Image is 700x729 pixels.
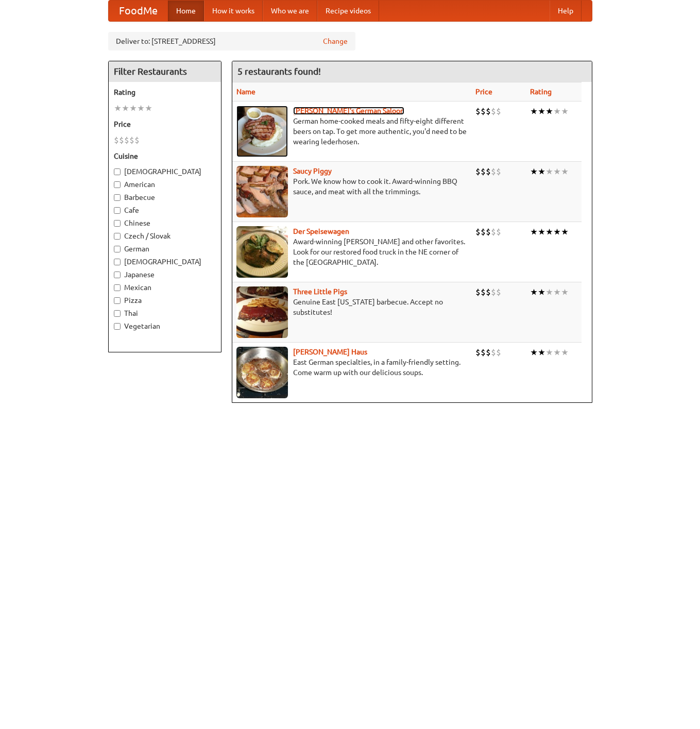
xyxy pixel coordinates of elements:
a: Name [236,88,255,96]
li: ★ [530,347,538,358]
img: littlepigs.jpg [236,286,288,338]
li: $ [491,226,496,238]
label: Barbecue [114,192,216,202]
label: Thai [114,308,216,318]
a: How it works [204,1,263,21]
h4: Filter Restaurants [109,61,221,82]
p: East German specialties, in a family-friendly setting. Come warm up with our delicious soups. [236,357,467,378]
ng-pluralize: 5 restaurants found! [237,66,321,76]
li: $ [496,166,501,177]
a: Who we are [263,1,317,21]
li: $ [124,134,129,146]
li: ★ [122,103,129,114]
label: Japanese [114,269,216,280]
li: ★ [545,347,553,358]
a: [PERSON_NAME] Haus [293,348,367,356]
li: ★ [145,103,152,114]
label: German [114,244,216,254]
li: $ [475,106,481,117]
a: Recipe videos [317,1,379,21]
li: $ [475,286,481,298]
li: $ [486,226,491,238]
a: Three Little Pigs [293,287,347,296]
label: [DEMOGRAPHIC_DATA] [114,257,216,267]
li: ★ [545,286,553,298]
a: Change [323,36,348,46]
input: Czech / Slovak [114,233,121,240]
li: $ [475,166,481,177]
li: $ [481,286,486,298]
h5: Cuisine [114,151,216,161]
input: Mexican [114,284,121,291]
li: ★ [561,166,569,177]
input: [DEMOGRAPHIC_DATA] [114,168,121,175]
li: ★ [553,347,561,358]
li: ★ [561,286,569,298]
input: Cafe [114,207,121,214]
li: $ [491,347,496,358]
li: ★ [553,286,561,298]
li: $ [114,134,119,146]
a: Rating [530,88,552,96]
li: ★ [561,106,569,117]
img: speisewagen.jpg [236,226,288,278]
a: Der Speisewagen [293,227,349,235]
li: ★ [114,103,122,114]
label: Chinese [114,218,216,228]
li: $ [475,226,481,238]
li: $ [496,286,501,298]
li: ★ [538,166,545,177]
li: ★ [538,226,545,238]
h5: Price [114,119,216,129]
label: American [114,179,216,190]
li: ★ [530,166,538,177]
li: ★ [538,106,545,117]
label: Cafe [114,205,216,215]
li: ★ [538,286,545,298]
li: $ [481,347,486,358]
a: Home [168,1,204,21]
a: [PERSON_NAME]'s German Saloon [293,107,404,115]
li: $ [129,134,134,146]
img: saucy.jpg [236,166,288,217]
input: [DEMOGRAPHIC_DATA] [114,259,121,265]
li: $ [486,106,491,117]
a: Help [550,1,582,21]
label: Czech / Slovak [114,231,216,241]
li: $ [481,106,486,117]
li: $ [134,134,140,146]
li: ★ [530,286,538,298]
input: Chinese [114,220,121,227]
a: FoodMe [109,1,168,21]
div: Deliver to: [STREET_ADDRESS] [108,32,355,50]
li: ★ [137,103,145,114]
li: ★ [538,347,545,358]
li: ★ [553,106,561,117]
input: Barbecue [114,194,121,201]
li: $ [481,226,486,238]
label: Vegetarian [114,321,216,331]
li: ★ [561,347,569,358]
p: German home-cooked meals and fifty-eight different beers on tap. To get more authentic, you'd nee... [236,116,467,147]
li: $ [496,106,501,117]
li: $ [481,166,486,177]
img: kohlhaus.jpg [236,347,288,398]
label: Pizza [114,295,216,306]
li: $ [486,286,491,298]
a: Saucy Piggy [293,167,332,175]
a: Price [475,88,492,96]
input: Japanese [114,272,121,278]
li: $ [486,166,491,177]
li: ★ [530,226,538,238]
li: $ [491,166,496,177]
li: ★ [129,103,137,114]
input: American [114,181,121,188]
input: Vegetarian [114,323,121,330]
li: ★ [545,166,553,177]
li: ★ [553,166,561,177]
